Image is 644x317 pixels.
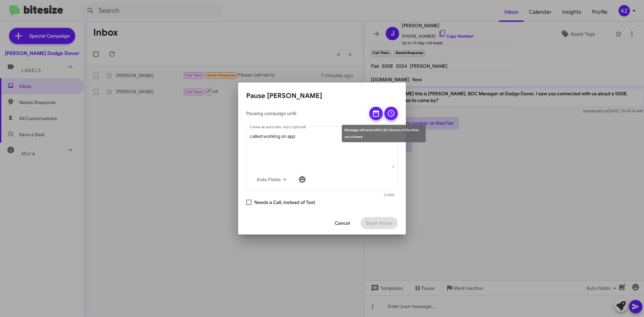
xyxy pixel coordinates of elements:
[329,217,355,229] button: Cancel
[246,91,398,101] h2: Pause [PERSON_NAME]
[257,173,289,186] span: Auto Fields
[254,198,315,206] span: Needs a Call, instead of Text
[246,110,364,117] span: Pausing campaign until
[384,193,394,197] mat-hint: 21/450
[361,217,398,229] button: Begin Pause
[342,125,426,142] div: Message will send within 30 minutes of the time you choose
[335,217,350,229] span: Cancel
[251,173,294,186] button: Auto Fields
[366,217,392,229] span: Begin Pause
